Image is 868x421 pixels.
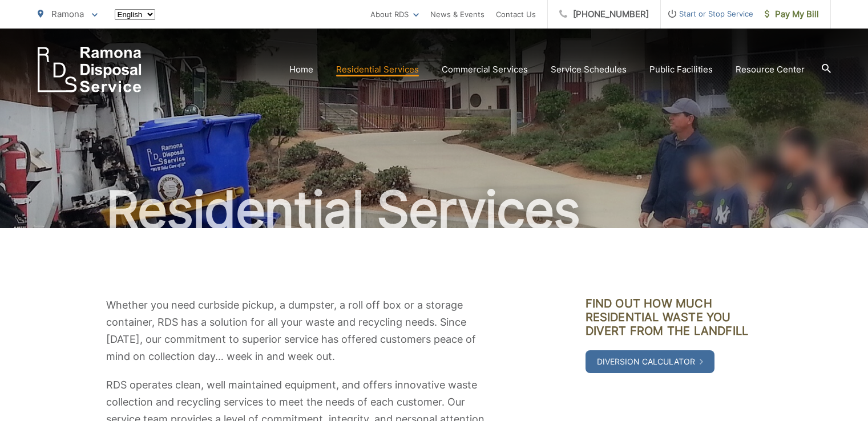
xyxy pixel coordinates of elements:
[430,7,485,21] a: News & Events
[649,63,713,76] a: Public Facilities
[551,63,627,76] a: Service Schedules
[736,63,805,76] a: Resource Center
[336,63,419,76] a: Residential Services
[51,9,84,19] span: Ramona
[765,7,819,21] span: Pay My Bill
[370,7,419,21] a: About RDS
[442,63,528,76] a: Commercial Services
[586,297,762,338] h3: Find out how much residential waste you divert from the landfill
[496,7,536,21] a: Contact Us
[586,350,714,373] a: Diversion Calculator
[38,47,142,92] a: EDCD logo. Return to the homepage.
[115,9,155,20] select: Select a language
[106,297,488,365] p: Whether you need curbside pickup, a dumpster, a roll off box or a storage container, RDS has a so...
[289,63,313,76] a: Home
[38,181,831,238] h1: Residential Services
